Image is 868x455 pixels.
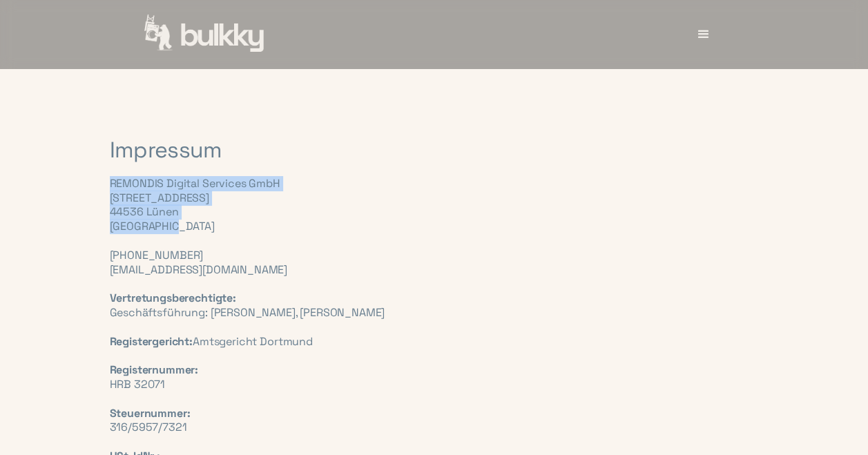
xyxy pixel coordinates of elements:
[110,291,236,305] strong: Vertretungsberechtigte: ‍
[144,14,266,55] a: home
[110,138,759,163] h1: Impressum
[110,362,199,377] strong: Registernummer: ‍
[110,334,193,349] strong: Registergericht:
[110,406,191,420] strong: Steuernummer: ‍
[683,14,724,55] div: menu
